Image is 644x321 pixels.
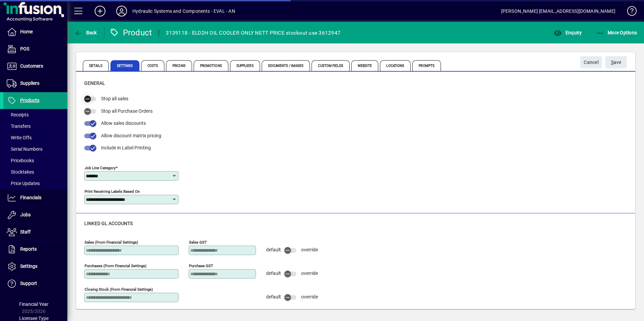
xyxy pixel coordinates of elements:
[7,112,29,117] span: Receipts
[7,146,42,152] span: Serial Numbers
[141,60,165,71] span: Costs
[230,60,260,71] span: Suppliers
[83,60,109,71] span: Details
[85,287,153,291] mat-label: Closing stock (from financial settings)
[111,5,132,17] button: Profile
[20,80,39,86] span: Suppliers
[3,155,67,166] a: Pricebooks
[552,27,583,39] button: Enquiry
[20,229,31,235] span: Staff
[89,5,111,17] button: Add
[3,58,67,75] a: Customers
[101,120,146,126] span: Allow sales discounts
[20,212,31,217] span: Jobs
[194,60,228,71] span: Promotions
[605,56,627,68] button: Save
[74,30,97,35] span: Back
[3,109,67,120] a: Receipts
[7,181,40,186] span: Price Updates
[20,46,29,51] span: POS
[501,6,615,16] div: [PERSON_NAME] [EMAIL_ADDRESS][DOMAIN_NAME]
[85,165,116,170] mat-label: Job line category
[301,271,318,276] span: override
[3,258,67,275] a: Settings
[20,263,37,269] span: Settings
[3,241,67,258] a: Reports
[101,133,161,138] span: Allow discount matrix pricing
[3,166,67,178] a: Stocktakes
[109,27,152,38] div: Product
[85,189,140,193] mat-label: Print Receiving Labels Based On
[380,60,411,71] span: Locations
[189,263,213,268] mat-label: Purchase GST
[67,27,104,39] app-page-header-button: Back
[101,145,151,150] span: Include in Label Printing
[3,143,67,155] a: Serial Numbers
[20,63,43,69] span: Customers
[3,207,67,223] a: Jobs
[3,41,67,58] a: POS
[3,132,67,143] a: Write Offs
[166,60,192,71] span: Pricing
[110,60,139,71] span: Settings
[3,224,67,241] a: Staff
[166,28,341,38] div: 3139118 - ELD2H OIL COOLER ONLY NETT PRICE stockout use 3612947
[20,29,33,34] span: Home
[85,263,147,268] mat-label: Purchases (from financial settings)
[101,108,153,114] span: Stop all Purchase Orders
[20,195,41,200] span: Financials
[7,158,34,163] span: Pricebooks
[351,60,379,71] span: Website
[594,27,639,39] button: More Options
[85,240,138,244] mat-label: Sales (from financial settings)
[84,221,133,226] span: Linked GL accounts
[3,120,67,132] a: Transfers
[20,246,37,252] span: Reports
[262,60,310,71] span: Documents / Images
[611,60,614,65] span: S
[7,135,32,140] span: Write Offs
[7,123,31,129] span: Transfers
[3,189,67,206] a: Financials
[266,294,281,299] span: default
[580,56,602,68] button: Cancel
[266,247,281,252] span: default
[596,30,637,35] span: More Options
[19,316,49,321] span: Licensee Type
[312,60,349,71] span: Custom Fields
[301,294,318,299] span: override
[101,96,128,101] span: Stop all sales
[19,301,49,307] span: Financial Year
[301,247,318,252] span: override
[189,240,207,244] mat-label: Sales GST
[412,60,441,71] span: Prompts
[554,30,582,35] span: Enquiry
[84,80,105,86] span: General
[3,275,67,292] a: Support
[20,281,37,286] span: Support
[20,98,39,103] span: Products
[73,27,99,39] button: Back
[3,75,67,92] a: Suppliers
[584,57,599,68] span: Cancel
[132,6,235,16] div: Hydraulic Systems and Components - EVAL - AN
[266,271,281,276] span: default
[622,1,636,23] a: Knowledge Base
[611,57,621,68] span: ave
[3,24,67,40] a: Home
[7,169,34,175] span: Stocktakes
[3,178,67,189] a: Price Updates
